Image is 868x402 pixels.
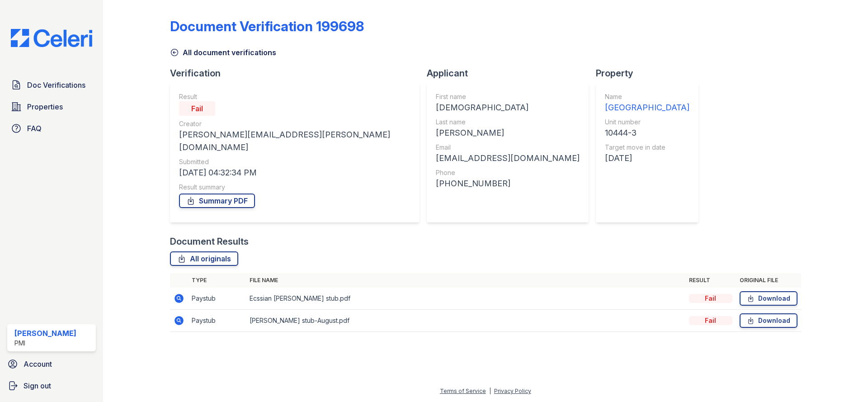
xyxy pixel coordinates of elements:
[188,310,246,332] td: Paystub
[27,123,42,134] span: FAQ
[605,152,689,165] div: [DATE]
[689,316,732,325] div: Fail
[436,177,580,190] div: [PHONE_NUMBER]
[27,101,63,112] span: Properties
[436,152,580,165] div: [EMAIL_ADDRESS][DOMAIN_NAME]
[605,92,689,101] div: Name
[170,251,238,266] a: All originals
[436,143,580,152] div: Email
[436,127,580,139] div: [PERSON_NAME]
[246,273,685,288] th: File name
[170,47,276,58] a: All document verifications
[24,380,51,391] span: Sign out
[440,388,486,394] a: Terms of Service
[170,235,249,248] div: Document Results
[605,101,689,114] div: [GEOGRAPHIC_DATA]
[246,310,685,332] td: [PERSON_NAME] stub-August.pdf
[7,76,96,94] a: Doc Verifications
[170,18,364,34] div: Document Verification 199698
[427,67,596,80] div: Applicant
[188,273,246,288] th: Type
[7,98,96,116] a: Properties
[179,128,410,154] div: [PERSON_NAME][EMAIL_ADDRESS][PERSON_NAME][DOMAIN_NAME]
[436,118,580,127] div: Last name
[246,288,685,310] td: Ecssian [PERSON_NAME] stub.pdf
[740,291,797,306] a: Download
[14,328,76,339] div: [PERSON_NAME]
[4,377,99,395] a: Sign out
[689,294,732,303] div: Fail
[685,273,736,288] th: Result
[179,119,410,128] div: Creator
[605,92,689,114] a: Name [GEOGRAPHIC_DATA]
[436,92,580,101] div: First name
[605,143,689,152] div: Target move in date
[605,127,689,139] div: 10444-3
[736,273,801,288] th: Original file
[170,67,427,80] div: Verification
[179,101,215,116] div: Fail
[740,313,797,328] a: Download
[436,168,580,177] div: Phone
[436,101,580,114] div: [DEMOGRAPHIC_DATA]
[14,339,76,348] div: PMI
[27,80,85,90] span: Doc Verifications
[4,355,99,373] a: Account
[179,166,410,179] div: [DATE] 04:32:34 PM
[179,92,410,101] div: Result
[605,118,689,127] div: Unit number
[179,194,255,208] a: Summary PDF
[4,29,99,47] img: CE_Logo_Blue-a8612792a0a2168367f1c8372b55b34899dd931a85d93a1a3d3e32e68fde9ad4.png
[489,388,491,394] div: |
[188,288,246,310] td: Paystub
[179,183,410,192] div: Result summary
[24,359,52,369] span: Account
[179,157,410,166] div: Submitted
[494,388,531,394] a: Privacy Policy
[596,67,706,80] div: Property
[7,119,96,137] a: FAQ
